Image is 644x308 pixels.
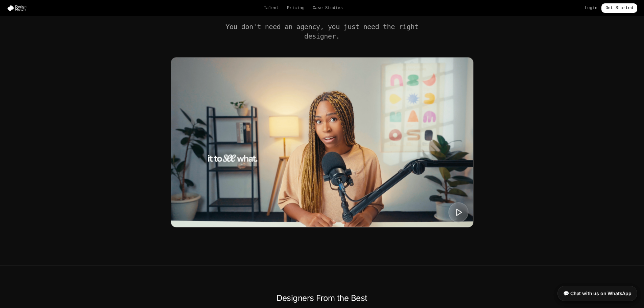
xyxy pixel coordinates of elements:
[313,5,343,11] a: Case Studies
[225,22,420,41] h2: You don't need an agency, you just need the right designer.
[287,5,305,11] a: Pricing
[264,5,279,11] a: Talent
[601,3,637,13] a: Get Started
[7,5,30,11] img: Design Match
[171,57,473,227] img: Digital Product Design Match
[133,293,511,304] h2: Designers From the Best
[557,286,637,301] a: 💬 Chat with us on WhatsApp
[585,5,597,11] a: Login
